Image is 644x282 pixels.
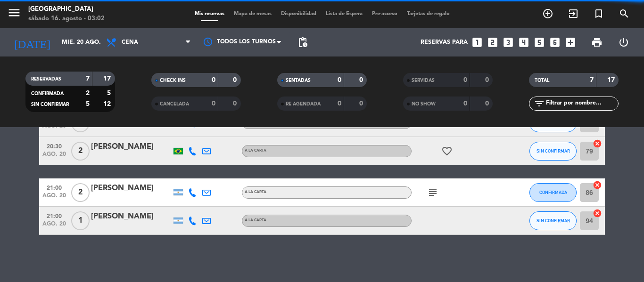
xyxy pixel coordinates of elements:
span: Lista de Espera [321,11,367,16]
i: arrow_drop_down [88,37,99,48]
span: CONFIRMADA [31,91,64,96]
i: favorite_border [441,145,453,157]
strong: 2 [86,90,90,97]
span: 2 [71,183,90,202]
strong: 0 [485,77,491,83]
span: 1 [71,211,90,230]
div: [PERSON_NAME] [91,210,171,223]
span: SENTADAS [286,78,311,83]
strong: 7 [86,75,90,82]
span: TOTAL [535,78,549,83]
span: ago. 20 [42,193,66,203]
i: menu [7,6,21,20]
span: SIN CONFIRMAR [537,148,570,153]
span: CHECK INS [160,78,186,83]
strong: 0 [233,77,239,83]
strong: 7 [590,77,594,83]
span: Reservas para [421,39,468,46]
button: SIN CONFIRMAR [529,211,577,230]
span: RE AGENDADA [286,102,321,106]
strong: 5 [86,101,90,107]
button: SIN CONFIRMAR [529,142,577,161]
span: 21:00 [42,210,66,221]
span: 21:00 [42,182,66,193]
strong: 5 [107,90,113,97]
div: [PERSON_NAME] [91,182,171,194]
span: Mis reservas [190,11,229,16]
i: cancel [593,209,602,218]
i: turned_in_not [593,8,604,19]
i: looks_4 [518,36,530,48]
strong: 0 [463,100,467,107]
i: subject [427,187,438,198]
i: looks_one [471,36,483,48]
span: pending_actions [297,37,308,48]
i: exit_to_app [568,8,579,19]
span: Cena [122,39,138,46]
span: ago. 20 [42,221,66,232]
span: ago. 20 [42,123,66,134]
strong: 0 [338,77,341,83]
input: Filtrar por nombre... [545,98,618,109]
i: add_box [564,36,577,48]
strong: 0 [359,77,365,83]
i: power_settings_new [618,37,629,48]
button: menu [7,6,21,23]
span: Pre-acceso [367,11,402,16]
span: RESERVADAS [31,77,61,81]
span: SIN CONFIRMAR [537,218,570,223]
strong: 12 [103,101,113,107]
div: sábado 16. agosto - 03:02 [28,14,105,24]
span: CANCELADA [160,102,189,106]
span: SERVIDAS [412,78,435,83]
strong: 0 [485,100,491,107]
span: 2 [71,142,90,161]
span: Tarjetas de regalo [402,11,454,16]
strong: 0 [212,77,215,83]
i: search [619,8,630,19]
i: add_circle_outline [542,8,553,19]
span: CONFIRMADA [539,190,567,195]
strong: 17 [103,75,113,82]
strong: 0 [338,100,341,107]
span: A LA CARTA [245,190,266,194]
span: SIN CONFIRMAR [31,102,69,107]
div: [PERSON_NAME] [91,141,171,153]
i: cancel [593,180,602,190]
i: filter_list [534,98,545,109]
span: A LA CARTA [245,149,266,153]
span: Mapa de mesas [229,11,276,16]
button: CONFIRMADA [529,183,577,202]
span: ago. 20 [42,151,66,162]
strong: 0 [463,77,467,83]
i: looks_5 [533,36,545,48]
i: [DATE] [7,32,57,53]
span: NO SHOW [412,102,436,106]
i: looks_6 [549,36,561,48]
div: LOG OUT [610,28,637,56]
span: Disponibilidad [276,11,321,16]
strong: 0 [212,100,215,107]
i: looks_two [487,36,499,48]
strong: 0 [359,100,365,107]
strong: 0 [233,100,239,107]
strong: 17 [607,77,617,83]
span: A LA CARTA [245,218,266,222]
div: [GEOGRAPHIC_DATA] [28,5,105,14]
i: cancel [593,139,602,148]
span: 20:30 [42,140,66,151]
span: print [591,37,603,48]
i: looks_3 [502,36,514,48]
